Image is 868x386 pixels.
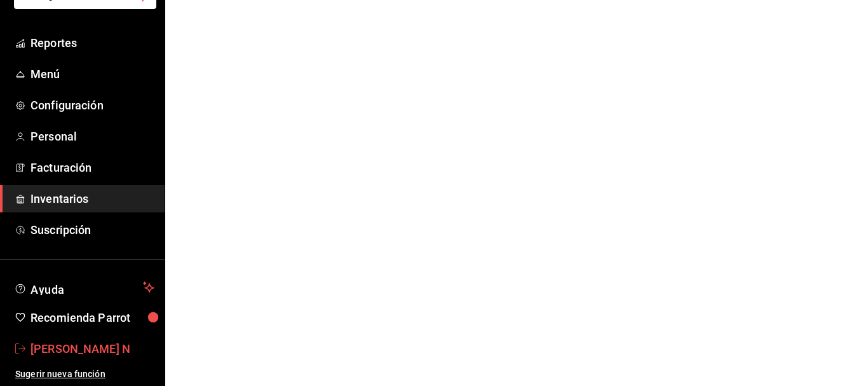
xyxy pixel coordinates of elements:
span: Facturación [31,159,154,176]
span: Inventarios [31,190,154,207]
span: Personal [31,128,154,145]
span: Recomienda Parrot [31,309,154,326]
span: Configuración [31,97,154,114]
span: Suscripción [31,221,154,238]
span: Sugerir nueva función [15,368,154,381]
span: Menú [31,65,154,83]
span: [PERSON_NAME] N [31,340,154,357]
span: Reportes [31,34,154,52]
span: Ayuda [31,280,138,295]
